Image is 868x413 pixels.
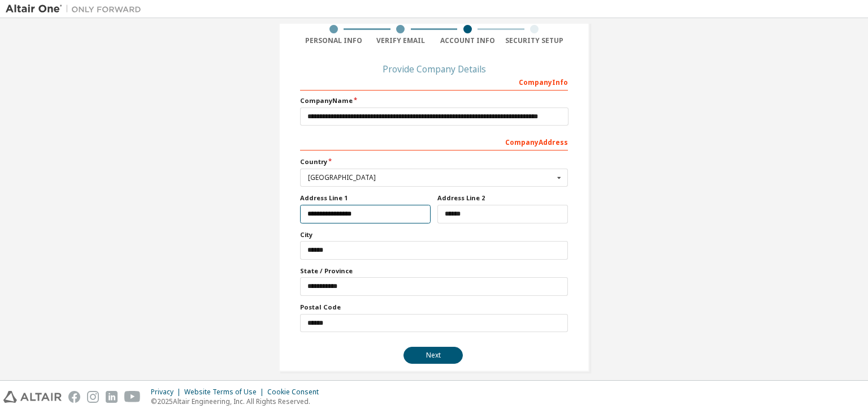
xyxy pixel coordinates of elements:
label: Address Line 1 [300,193,431,203]
label: State / Province [300,266,568,276]
img: youtube.svg [124,391,141,403]
div: Cookie Consent [267,388,325,397]
div: [GEOGRAPHIC_DATA] [308,174,554,181]
label: Country [300,157,568,166]
label: Address Line 2 [437,193,568,203]
div: Account Info [434,36,501,45]
div: Company Address [300,132,568,150]
button: Next [403,347,463,364]
div: Provide Company Details [300,66,568,72]
img: altair_logo.svg [3,391,62,403]
div: Privacy [151,388,184,397]
label: Postal Code [300,303,568,312]
label: City [300,230,568,239]
div: Personal Info [300,36,367,45]
label: Company Name [300,96,568,105]
p: © 2025 Altair Engineering, Inc. All Rights Reserved. [151,397,325,406]
img: instagram.svg [87,391,99,403]
div: Verify Email [367,36,435,45]
div: Company Info [300,72,568,91]
img: facebook.svg [68,391,80,403]
div: Security Setup [501,36,568,45]
div: Website Terms of Use [184,388,267,397]
img: Altair One [6,3,147,15]
img: linkedin.svg [106,391,118,403]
